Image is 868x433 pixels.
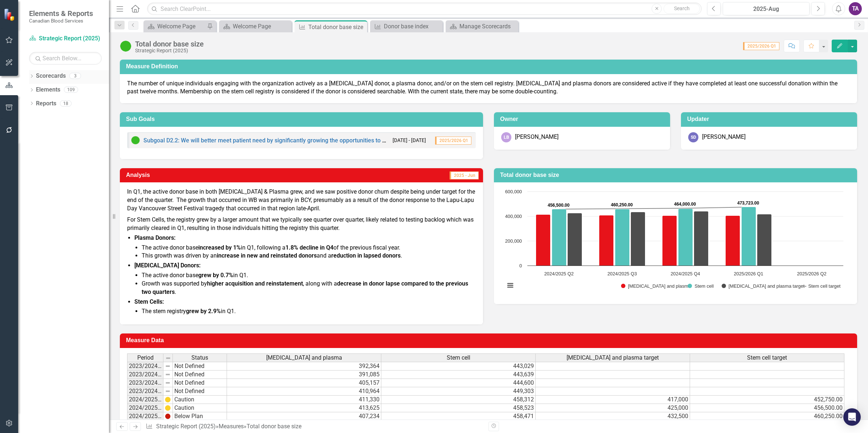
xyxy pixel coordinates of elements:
[599,215,614,266] path: 2024/2025 Q3, 407,234. Whole blood and plasma.
[227,387,381,396] td: 410,964
[381,387,536,396] td: 449,303
[694,283,714,289] text: Stem cell
[247,423,301,430] div: Total donor base size
[726,216,740,266] path: 2025/2026 Q1, 405,827. Whole blood and plasma.
[435,137,471,145] span: 2025/2026 Q1
[621,284,679,289] button: Show Whole blood and plasma
[797,271,826,276] text: 2025/2026 Q2
[29,35,102,43] a: Strategic Report (2025)
[519,263,522,268] text: 0
[146,422,483,431] div: » »
[615,209,630,266] path: 2024/2025 Q3, 458,471. Stem cell.
[611,202,633,207] text: 460,250.00
[843,408,861,426] div: Open Intercom Messenger
[687,116,853,122] h3: Updater
[536,412,690,421] td: 432,500
[131,136,140,145] img: On Target
[120,40,131,52] img: On Target
[165,380,171,386] img: 8DAGhfEEPCf229AAAAAElFTkSuQmCC
[36,72,66,80] a: Scorecards
[568,191,812,266] g: Whole blood and plasma target , series 3 of 4. Bar series with 5 bars.
[381,396,536,404] td: 458,312
[127,396,163,404] td: 2024/2025 Q1
[147,3,702,15] input: Search ClearPoint...
[126,337,853,344] h3: Measure Data
[233,22,290,31] div: Welcome Page
[198,244,241,251] strong: increased by 1%
[536,215,551,266] path: 2024/2025 Q2, 413,625. Whole blood and plasma.
[127,412,163,421] td: 2024/2025 Q3
[801,284,840,289] button: Show Stem cell target
[126,63,853,70] h3: Measure Definition
[165,388,171,394] img: 8DAGhfEEPCf229AAAAAElFTkSuQmCC
[501,188,850,297] div: Chart. Highcharts interactive chart.
[127,404,163,412] td: 2024/2025 Q2
[127,214,476,232] p: For Stem Cells, the registry grew by a larger amount that we typically see quarter over quarter, ...
[266,355,342,361] span: [MEDICAL_DATA] and plasma
[135,48,204,53] div: Strategic Report (2025)
[384,22,441,31] div: Donor base index
[568,213,582,266] path: 2024/2025 Q2, 425,000. Whole blood and plasma target .
[191,355,208,361] span: Status
[447,355,470,361] span: Stem cell
[29,18,93,24] small: Canadian Blood Services
[127,371,163,379] td: 2023/2024 Q2
[227,396,381,404] td: 411,330
[29,52,102,65] input: Search Below...
[743,42,779,50] span: 2025/2026 Q1
[678,209,693,266] path: 2024/2025 Q4, 461,211. Stem cell.
[381,371,536,379] td: 443,639
[142,280,476,296] li: Growth was supported by , along with a .
[536,191,812,266] g: Whole blood and plasma, series 1 of 4. Bar series with 5 bars.
[552,191,812,266] g: Stem cell, series 2 of 4. Bar series with 5 bars.
[219,423,244,430] a: Measures
[227,404,381,412] td: 413,625
[628,283,691,289] text: [MEDICAL_DATA] and plasma
[64,87,78,93] div: 109
[372,22,441,31] a: Donor base index
[142,280,468,295] strong: decrease in donor lapse compared to the previous two quarters
[142,252,476,260] li: This growth was driven by an and a .
[670,271,700,276] text: 2024/2025 Q4
[165,372,171,377] img: 8DAGhfEEPCf229AAAAAElFTkSuQmCC
[808,283,840,289] text: Stem cell target
[186,308,221,315] strong: grew by 2.9%
[134,234,175,241] strong: Plasma Donors:
[631,212,645,266] path: 2024/2025 Q3, 432,500. Whole blood and plasma target .
[227,371,381,379] td: 391,085
[505,214,522,219] text: 400,000
[165,405,171,411] img: Yx0AAAAASUVORK5CYII=
[737,201,759,206] text: 473,723.00
[173,362,227,371] td: Not Defined
[173,387,227,396] td: Not Defined
[757,214,772,266] path: 2025/2026 Q1, 416,185. Whole blood and plasma target .
[381,379,536,387] td: 444,600
[729,283,805,289] text: [MEDICAL_DATA] and plasma target
[142,307,476,316] li: The stem registry in Q1.
[536,396,690,404] td: 417,000
[143,137,454,144] a: Subgoal D2.2: We will better meet patient need by significantly growing the opportunities to dona...
[505,238,522,244] text: 200,000
[135,40,204,48] div: Total donor base size
[217,252,317,259] strong: increase in new and reinstated donors
[447,22,516,31] a: Manage Scorecards
[459,22,516,31] div: Manage Scorecards
[127,188,476,214] p: In Q1, the active donor base in both [MEDICAL_DATA] & Plasma grew, and we saw positive donor chur...
[221,22,290,31] a: Welcome Page
[734,271,763,276] text: 2025/2026 Q1
[29,9,93,18] span: Elements & Reports
[126,116,479,122] h3: Sub Goals
[127,80,850,96] p: The number of unique individuals engaging with the organization actively as a [MEDICAL_DATA] dono...
[723,2,810,15] button: 2025-Aug
[60,100,72,106] div: 18
[4,8,16,21] img: ClearPoint Strategy
[156,423,216,430] a: Strategic Report (2025)
[36,100,56,108] a: Reports
[127,379,163,387] td: 2023/2024 Q3
[134,298,164,305] strong: Stem Cells:
[227,379,381,387] td: 405,157
[742,207,756,266] path: 2025/2026 Q1, 474,710. Stem cell.
[664,4,700,14] button: Search
[165,363,171,369] img: 8DAGhfEEPCf229AAAAAElFTkSuQmCC
[137,355,154,361] span: Period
